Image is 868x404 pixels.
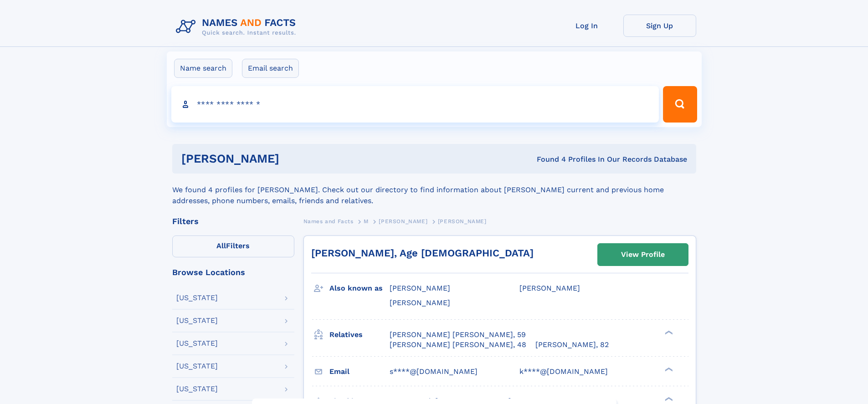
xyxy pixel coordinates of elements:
a: [PERSON_NAME], 82 [535,340,609,350]
div: ❯ [663,329,673,335]
input: search input [171,86,659,123]
label: Email search [242,59,299,78]
a: [PERSON_NAME] [PERSON_NAME], 48 [390,340,526,350]
span: [PERSON_NAME] [438,218,487,225]
h3: Also known as [329,281,390,296]
div: View Profile [621,244,665,265]
a: M [364,215,369,227]
span: [PERSON_NAME] [379,218,427,225]
h3: Email [329,364,390,379]
label: Filters [172,235,294,257]
h3: Relatives [329,327,390,343]
img: Logo Names and Facts [172,15,303,39]
div: Filters [172,217,294,225]
div: ❯ [663,366,673,372]
div: [US_STATE] [176,294,218,302]
div: [US_STATE] [176,363,218,370]
a: Sign Up [623,15,696,37]
span: [PERSON_NAME] [390,284,450,292]
a: Log In [550,15,623,37]
a: [PERSON_NAME], Age [DEMOGRAPHIC_DATA] [311,247,534,259]
a: Names and Facts [303,215,354,227]
h1: [PERSON_NAME] [181,153,408,164]
span: [PERSON_NAME] [390,298,450,307]
a: [PERSON_NAME] [PERSON_NAME], 59 [390,330,526,340]
label: Name search [174,59,232,78]
div: [US_STATE] [176,385,218,393]
button: Search Button [663,86,697,123]
div: Found 4 Profiles In Our Records Database [408,154,687,164]
div: ❯ [663,396,673,402]
span: All [216,241,226,250]
div: [US_STATE] [176,317,218,324]
span: M [364,218,369,225]
span: [PERSON_NAME] [519,284,580,292]
a: [PERSON_NAME] [379,215,427,227]
div: Browse Locations [172,268,294,276]
a: View Profile [598,244,688,266]
div: [US_STATE] [176,340,218,347]
div: We found 4 profiles for [PERSON_NAME]. Check out our directory to find information about [PERSON_... [172,174,696,206]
